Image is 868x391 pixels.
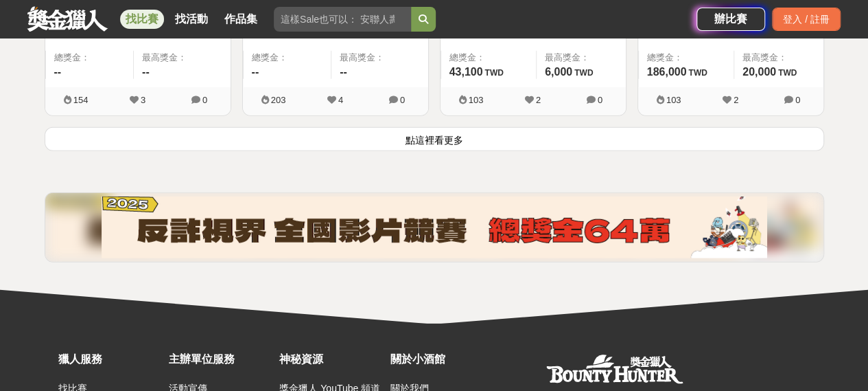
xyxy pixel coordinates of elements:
[340,51,420,65] span: 最高獎金：
[142,51,222,65] span: 最高獎金：
[688,68,707,78] span: TWD
[666,95,681,105] span: 103
[400,95,405,105] span: 0
[142,66,150,78] span: --
[120,10,164,29] a: 找比賽
[484,68,503,78] span: TWD
[536,95,541,105] span: 2
[271,95,286,105] span: 203
[598,95,602,105] span: 0
[742,51,815,65] span: 最高獎金：
[169,10,213,29] a: 找活動
[449,66,483,78] span: 43,100
[279,351,383,368] div: 神秘資源
[169,351,272,368] div: 主辦單位服務
[338,95,343,105] span: 4
[202,95,207,105] span: 0
[141,95,145,105] span: 3
[45,127,824,151] button: 點這裡看更多
[390,351,493,368] div: 關於小酒館
[102,197,767,258] img: b4b43df0-ce9d-4ec9-9998-1f8643ec197e.png
[574,68,593,78] span: TWD
[772,8,841,31] div: 登入 / 註冊
[252,66,259,78] span: --
[340,66,347,78] span: --
[274,7,411,32] input: 這樣Sale也可以： 安聯人壽創意銷售法募集
[469,95,484,105] span: 103
[58,351,162,368] div: 獵人服務
[54,51,126,65] span: 總獎金：
[778,68,797,78] span: TWD
[54,66,62,78] span: --
[545,51,618,65] span: 最高獎金：
[696,8,765,31] a: 辦比賽
[647,51,725,65] span: 總獎金：
[219,10,263,29] a: 作品集
[795,95,800,105] span: 0
[73,95,89,105] span: 154
[647,66,687,78] span: 186,000
[449,51,528,65] span: 總獎金：
[734,95,738,105] span: 2
[252,51,323,65] span: 總獎金：
[545,66,572,78] span: 6,000
[742,66,776,78] span: 20,000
